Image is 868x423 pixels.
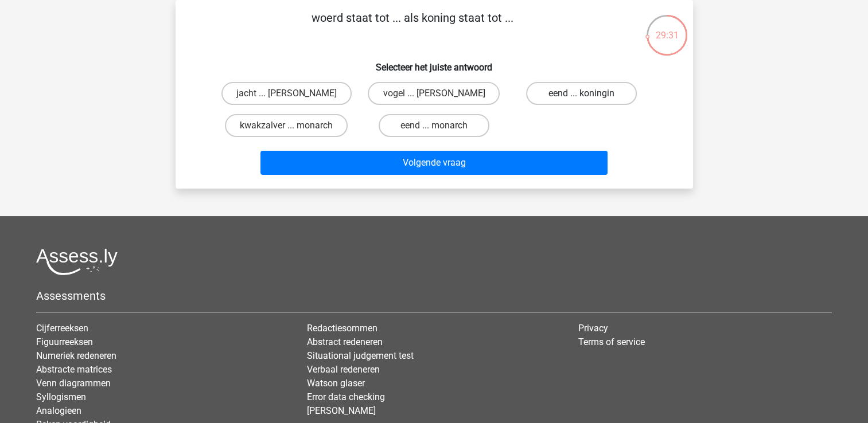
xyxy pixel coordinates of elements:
button: Volgende vraag [260,151,608,175]
a: Verbaal redeneren [307,364,380,375]
a: Terms of service [578,336,645,347]
a: Redactiesommen [307,323,377,334]
a: Situational judgement test [307,350,414,361]
img: Assessly logo [36,248,118,275]
h6: Selecteer het juiste antwoord [194,53,675,73]
a: Analogieen [36,405,81,416]
label: vogel ... [PERSON_NAME] [368,82,500,105]
a: Abstracte matrices [36,364,112,375]
a: Error data checking [307,391,385,402]
h5: Assessments [36,289,832,303]
p: woerd staat tot ... als koning staat tot ... [194,9,632,44]
a: Venn diagrammen [36,378,111,389]
a: Abstract redeneren [307,336,383,347]
a: Syllogismen [36,391,86,402]
label: eend ... monarch [379,114,489,137]
a: Figuurreeksen [36,336,93,347]
a: Watson glaser [307,378,365,389]
label: eend ... koningin [526,82,637,105]
label: kwakzalver ... monarch [225,114,348,137]
a: Numeriek redeneren [36,350,116,361]
div: 29:31 [645,14,688,42]
a: Privacy [578,323,608,334]
label: jacht ... [PERSON_NAME] [221,82,352,105]
a: Cijferreeksen [36,323,88,334]
a: [PERSON_NAME] [307,405,376,416]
